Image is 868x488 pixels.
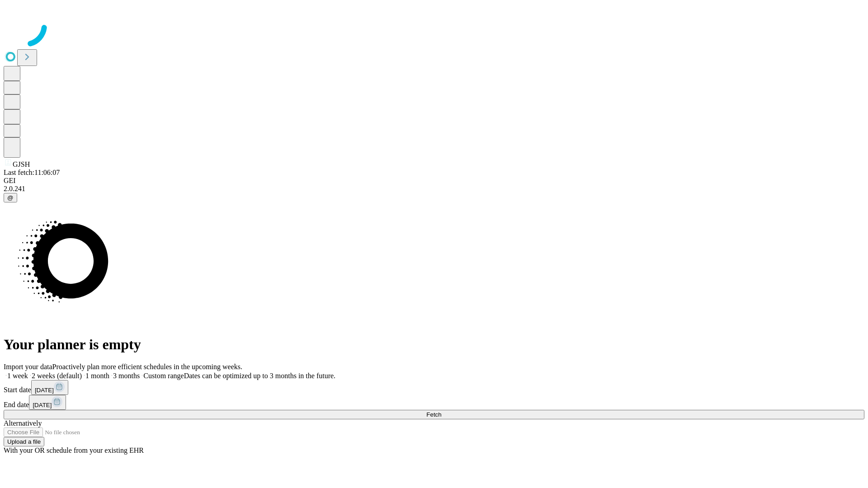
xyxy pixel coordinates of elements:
[4,437,44,446] button: Upload a file
[4,193,17,202] button: @
[31,380,68,395] button: [DATE]
[113,372,140,380] span: 3 months
[4,446,144,454] span: With your OR schedule from your existing EHR
[426,411,441,418] span: Fetch
[4,336,864,353] h1: Your planner is empty
[4,410,864,419] button: Fetch
[143,372,184,380] span: Custom range
[7,194,14,201] span: @
[4,380,864,395] div: Start date
[4,395,864,410] div: End date
[85,372,109,380] span: 1 month
[184,372,335,380] span: Dates can be optimized up to 3 months in the future.
[52,363,242,371] span: Proactively plan more efficient schedules in the upcoming weeks.
[32,372,82,380] span: 2 weeks (default)
[29,395,66,410] button: [DATE]
[4,177,864,185] div: GEI
[4,363,52,371] span: Import your data
[4,185,864,193] div: 2.0.241
[33,402,52,408] span: [DATE]
[7,372,28,380] span: 1 week
[35,387,54,394] span: [DATE]
[13,160,30,168] span: GJSH
[4,419,42,427] span: Alternatively
[4,169,60,176] span: Last fetch: 11:06:07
